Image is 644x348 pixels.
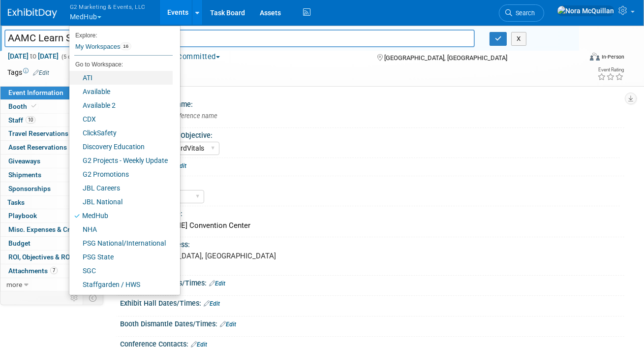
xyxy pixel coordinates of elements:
a: Misc. Expenses & Credits [0,223,103,236]
span: Tasks [7,198,25,206]
span: Search [512,9,535,17]
span: Event Information [8,89,63,96]
button: X [511,32,526,46]
a: Edit [220,321,236,328]
span: (5 days) [61,54,81,60]
img: Nora McQuillan [557,5,614,16]
a: Edit [191,341,207,348]
a: NHA [69,222,173,236]
a: Playbook [0,209,103,222]
span: Sponsorships [8,185,51,192]
div: Event Venue Address: [120,237,624,250]
div: Full Conference Name: [120,97,624,109]
span: to [29,52,38,60]
span: Budget [8,239,31,247]
span: [DATE] [DATE] [7,52,59,61]
span: Asset Reservations [8,143,67,151]
a: Staffgarden / HWS [69,278,173,291]
span: Staff [8,116,35,124]
a: Attachments7 [0,264,103,278]
span: Travel Reservations [8,129,68,137]
button: Committed [165,52,224,62]
div: Event Website: [120,158,624,171]
span: ROI, Objectives & ROO [8,253,74,261]
span: Giveaways [8,157,40,165]
a: Travel Reservations [0,127,103,140]
a: PSG National/International [69,236,173,250]
a: MedHub [69,209,173,222]
span: 16 [120,42,131,50]
div: Conference Focus/Objective: [121,128,620,140]
span: Attachments [8,267,58,275]
a: Available 2 [69,98,173,112]
a: Asset Reservations [0,141,103,154]
a: Booth [0,100,103,113]
a: SGC [69,264,173,278]
a: G2 Projects - Weekly Update [69,154,173,167]
a: JBL National [69,195,173,209]
a: Staff10 [0,114,103,127]
img: Format-Inperson.png [590,53,600,61]
a: ROI, Objectives & ROO [0,251,103,264]
a: PSG State [69,250,173,264]
a: JBL Careers [69,181,173,195]
a: Event Information [0,86,103,99]
td: Personalize Event Tab Strip [66,291,83,304]
div: Event Rating [597,67,624,72]
pre: [GEOGRAPHIC_DATA], [GEOGRAPHIC_DATA] [131,252,319,260]
a: Sponsorships [0,182,103,195]
div: Event Venue Name: [120,206,624,219]
div: Tier: [121,176,620,189]
a: Edit [204,300,220,307]
a: more [0,278,103,291]
li: Go to Workspace: [69,58,173,71]
a: My Workspaces16 [74,38,173,55]
div: Booth Set-up Dates/Times: [120,276,624,288]
a: ClickSafety [69,126,173,140]
span: G2 Marketing & Events, LLC [70,1,146,12]
a: Search [499,4,544,22]
span: [GEOGRAPHIC_DATA], [GEOGRAPHIC_DATA] [384,54,507,62]
a: Budget [0,237,103,250]
div: [PERSON_NAME] Convention Center [127,218,617,233]
div: Exhibit Hall Dates/Times: [120,296,624,309]
a: CDX [69,112,173,126]
span: more [6,281,22,288]
td: Toggle Event Tabs [83,291,103,304]
a: Edit [209,280,225,287]
span: Shipments [8,171,41,179]
span: Booth [8,102,38,110]
div: Booth Dismantle Dates/Times: [120,316,624,329]
td: Tags [7,67,49,77]
a: ATI [69,71,173,85]
span: Misc. Expenses & Credits [8,225,85,233]
span: 7 [50,267,58,274]
a: Available [69,85,173,98]
div: Event Format [534,51,624,66]
a: Shipments [0,168,103,182]
a: Giveaways [0,155,103,168]
a: G2 Promotions [69,167,173,181]
a: Tasks [0,196,103,209]
span: 10 [26,116,35,124]
img: ExhibitDay [8,8,57,18]
a: Discovery Education [69,140,173,154]
li: Explore: [69,30,173,38]
i: Booth reservation complete [31,103,36,109]
span: Playbook [8,212,37,220]
div: In-Person [601,53,624,61]
a: Edit [33,69,49,76]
